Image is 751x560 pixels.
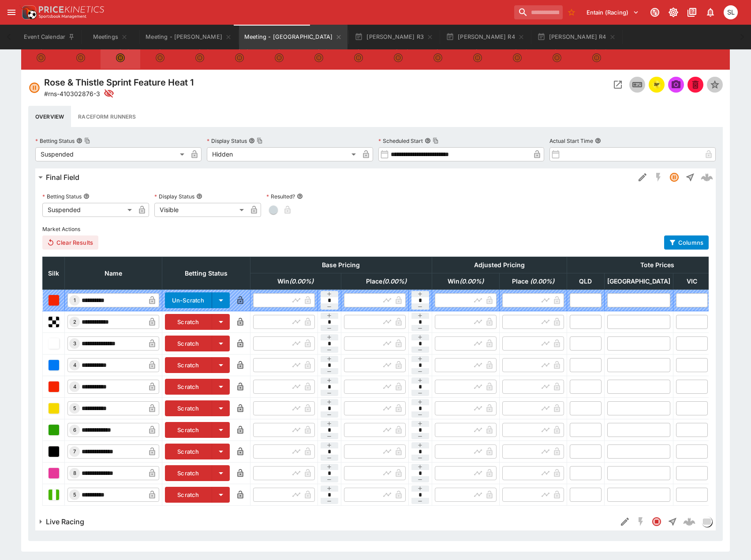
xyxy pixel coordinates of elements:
[441,25,530,49] button: [PERSON_NAME] R4
[513,53,522,62] svg: Suspended
[684,4,700,20] button: Documentation
[76,53,85,62] svg: Suspended
[42,235,98,250] button: Clear Results
[259,38,299,70] button: Race 7
[71,340,78,347] span: 3
[104,88,114,99] svg: Hidden
[394,53,403,62] svg: Suspended
[28,106,723,127] div: basic tabs example
[666,169,682,185] button: Suspended
[382,277,407,285] em: ( 0.00 %)
[39,15,86,19] img: Sportsbook Management
[42,193,82,200] p: Betting Status
[76,138,82,144] button: Betting StatusCopy To Clipboard
[635,169,650,185] button: Edit Detail
[165,400,212,416] button: Scratch
[71,384,78,390] span: 4
[514,5,563,19] input: search
[71,405,78,411] span: 5
[665,4,681,20] button: Toggle light/dark mode
[581,5,644,19] button: Select Tenant
[71,106,143,127] button: Raceform Runners
[257,138,263,144] button: Copy To Clipboard
[44,77,194,88] h4: Rose & Thistle Sprint Feature Heat 1
[297,193,303,199] button: Resulted?
[564,5,579,19] button: No Bookmarks
[42,203,135,217] div: Suspended
[673,273,710,290] th: VIC
[19,25,80,49] button: Event Calendar
[649,514,665,530] button: Closed
[165,336,212,351] button: Scratch
[71,319,78,325] span: 2
[299,38,339,70] button: Race 8
[65,257,162,290] th: Name
[84,138,90,144] button: Copy To Clipboard
[665,514,680,530] button: Straight
[649,77,665,93] button: racingform
[165,379,212,395] button: Scratch
[702,4,718,20] button: Notifications
[35,168,716,186] button: Final FieldEdit DetailSGM DisabledSuspendedStraightneds
[35,147,187,161] div: Suspended
[549,137,593,145] p: Actual Start Time
[668,77,684,93] span: Send Snapshot
[354,53,363,62] svg: Suspended
[19,4,37,21] img: PriceKinetics Logo
[21,38,61,70] button: Race 1
[418,38,458,70] button: Race 11
[433,53,442,62] svg: Suspended
[72,297,78,303] span: 1
[266,193,295,200] p: Resulted?
[207,147,359,161] div: Hidden
[207,137,247,145] p: Display Status
[651,516,662,527] svg: Closed
[162,257,250,290] th: Betting Status
[154,203,247,217] div: Visible
[473,53,482,62] svg: Suspended
[567,273,604,290] th: QLD
[71,362,78,368] span: 4
[341,273,432,290] th: Place
[220,38,259,70] button: Race 6
[553,53,561,62] svg: Suspended
[37,53,45,62] svg: Suspended
[530,277,554,285] em: ( 0.00 %)
[687,80,703,89] span: Mark an event as closed and abandoned.
[432,273,499,290] th: Win
[537,38,577,70] button: Race 14
[651,79,662,90] div: racingform
[702,516,712,527] div: liveracing
[165,292,212,308] button: Un-Scratch
[71,470,78,476] span: 8
[633,514,649,530] button: SGM Disabled
[156,53,164,62] svg: Suspended
[35,137,75,145] p: Betting Status
[314,53,323,62] svg: Suspended
[595,138,601,144] button: Actual Start Time
[61,38,101,70] button: Race 2
[275,53,284,62] svg: Suspended
[180,38,220,70] button: Race 5
[567,257,748,273] th: Tote Prices
[289,277,314,285] em: ( 0.00 %)
[165,422,212,438] button: Scratch
[250,257,432,273] th: Base Pricing
[604,273,673,290] th: [GEOGRAPHIC_DATA]
[378,38,418,70] button: Race 10
[44,89,100,98] p: Copy To Clipboard
[669,172,680,183] svg: Suspended
[650,169,666,185] button: SGM Disabled
[71,448,78,455] span: 7
[250,273,341,290] th: Win
[721,3,740,22] button: Singa Livett
[682,169,698,185] button: Straight
[28,106,71,127] button: Overview
[196,193,202,199] button: Display Status
[42,222,709,235] label: Market Actions
[239,25,347,49] button: Meeting - Addington
[82,25,138,49] button: Meetings
[458,38,497,70] button: Race 12
[425,138,431,144] button: Scheduled StartCopy To Clipboard
[28,82,41,94] svg: Suspended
